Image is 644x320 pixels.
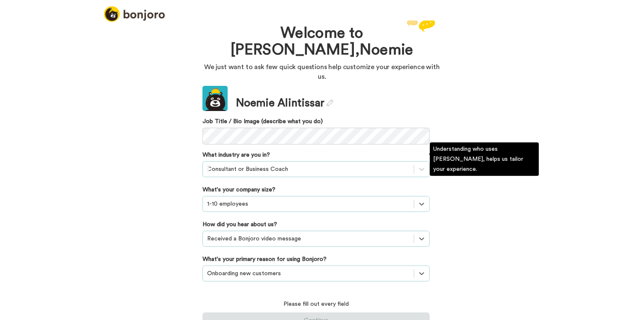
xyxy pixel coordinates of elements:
[203,151,270,159] label: What industry are you in?
[430,142,539,176] div: Understanding who uses [PERSON_NAME], helps us tailor your experience.
[203,220,277,229] label: How did you hear about us?
[104,6,165,22] img: logo_full.png
[236,95,333,111] div: Noemie Alintissar
[203,117,430,126] label: Job Title / Bio Image (describe what you do)
[203,300,430,308] p: Please fill out every field
[203,62,441,82] p: We just want to ask few quick questions help customize your experience with us.
[203,186,275,194] label: What's your company size?
[228,25,416,58] h1: Welcome to [PERSON_NAME], Noemie
[203,255,327,263] label: What's your primary reason for using Bonjoro?
[407,19,435,32] img: reply.svg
